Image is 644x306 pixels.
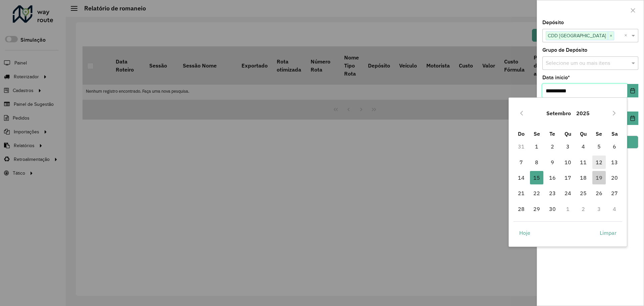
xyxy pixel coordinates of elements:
span: 22 [530,186,543,200]
button: Limpar [594,226,622,239]
span: 21 [515,186,528,200]
span: 26 [592,186,606,200]
span: 11 [577,156,590,169]
span: × [608,32,614,40]
td: 30 [544,201,560,217]
td: 4 [576,139,591,154]
td: 24 [560,185,576,201]
span: 18 [577,171,590,184]
td: 1 [560,201,576,217]
span: Qu [565,130,571,137]
td: 11 [576,155,591,170]
td: 29 [529,201,544,217]
span: 30 [546,202,559,216]
span: Qu [580,130,587,137]
td: 3 [591,201,607,217]
span: 20 [608,171,621,184]
span: Se [534,130,540,137]
span: 7 [515,156,528,169]
span: 5 [592,140,606,153]
span: Te [549,130,555,137]
span: 8 [530,156,543,169]
td: 27 [607,185,622,201]
span: Se [596,130,602,137]
span: 25 [577,186,590,200]
td: 31 [514,139,529,154]
button: Choose Month [544,105,574,121]
td: 15 [529,170,544,185]
td: 10 [560,155,576,170]
label: Depósito [542,18,564,27]
span: Do [518,130,525,137]
span: 29 [530,202,543,216]
td: 28 [514,201,529,217]
span: 12 [592,156,606,169]
span: 16 [546,171,559,184]
button: Choose Year [574,105,592,121]
button: Hoje [514,226,536,239]
span: 2 [546,140,559,153]
span: 14 [515,171,528,184]
td: 3 [560,139,576,154]
td: 22 [529,185,544,201]
td: 7 [514,155,529,170]
button: Choose Date [627,84,638,97]
button: Next Month [609,108,620,119]
span: 24 [561,186,575,200]
button: Choose Date [627,112,638,125]
span: 1 [530,140,543,153]
td: 17 [560,170,576,185]
td: 20 [607,170,622,185]
span: 17 [561,171,575,184]
span: 6 [608,140,621,153]
span: 28 [515,202,528,216]
span: 23 [546,186,559,200]
td: 19 [591,170,607,185]
td: 16 [544,170,560,185]
label: Grupo de Depósito [542,46,587,54]
span: 4 [577,140,590,153]
span: 15 [530,171,543,184]
td: 8 [529,155,544,170]
label: Data início [542,74,570,82]
td: 26 [591,185,607,201]
span: Hoje [519,229,530,237]
span: 27 [608,186,621,200]
span: 10 [561,156,575,169]
td: 21 [514,185,529,201]
span: Sa [611,130,618,137]
div: Choose Date [508,97,627,247]
td: 13 [607,155,622,170]
span: CDD [GEOGRAPHIC_DATA] [546,32,608,40]
td: 1 [529,139,544,154]
td: 6 [607,139,622,154]
span: 19 [592,171,606,184]
span: Clear all [624,32,630,40]
td: 2 [544,139,560,154]
td: 5 [591,139,607,154]
td: 18 [576,170,591,185]
td: 4 [607,201,622,217]
button: Previous Month [516,108,527,119]
span: Limpar [600,229,616,237]
td: 9 [544,155,560,170]
td: 2 [576,201,591,217]
span: 9 [546,156,559,169]
td: 12 [591,155,607,170]
span: 3 [561,140,575,153]
span: 13 [608,156,621,169]
td: 14 [514,170,529,185]
td: 25 [576,185,591,201]
td: 23 [544,185,560,201]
